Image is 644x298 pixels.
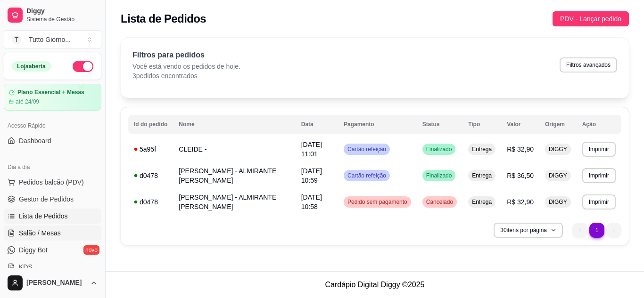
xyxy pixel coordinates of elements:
span: R$ 32,90 [507,198,534,206]
button: 30itens por página [494,223,563,238]
span: [PERSON_NAME] [26,279,86,287]
span: T [12,35,21,44]
th: Id do pedido [128,115,173,134]
span: Gestor de Pedidos [19,194,74,204]
span: Cartão refeição [346,145,388,153]
span: Pedidos balcão (PDV) [19,177,84,187]
th: Data [296,115,338,134]
span: Diggy [26,7,98,16]
span: Dashboard [19,136,51,145]
a: Lista de Pedidos [4,209,101,224]
span: [DATE] 10:59 [301,167,322,184]
span: Diggy Bot [19,245,48,255]
th: Status [417,115,462,134]
div: 5a95f [134,145,167,154]
span: DIGGY [547,198,569,206]
a: Dashboard [4,133,101,148]
span: Entrega [470,172,494,179]
span: Finalizado [424,145,454,153]
li: pagination item 1 active [589,223,604,238]
p: 3 pedidos encontrados [132,71,240,81]
span: Salão / Mesas [19,228,61,238]
span: DIGGY [547,145,569,153]
div: d0478 [134,171,167,180]
button: Filtros avançados [560,57,617,72]
span: Finalizado [424,172,454,179]
span: [DATE] 11:01 [301,141,322,158]
span: R$ 36,50 [507,172,534,179]
button: Imprimir [582,142,616,157]
th: Origem [539,115,577,134]
footer: Cardápio Digital Diggy © 2025 [106,271,644,298]
button: Imprimir [582,168,616,183]
a: DiggySistema de Gestão [4,4,101,26]
p: Você está vendo os pedidos de hoje. [132,62,240,71]
span: R$ 32,90 [507,145,534,153]
span: Pedido sem pagamento [346,198,409,206]
a: Diggy Botnovo [4,242,101,258]
nav: pagination navigation [568,218,626,242]
span: Entrega [470,145,494,153]
p: Filtros para pedidos [132,49,240,61]
a: Gestor de Pedidos [4,192,101,207]
td: CLEIDE - [173,136,295,162]
span: Sistema de Gestão [26,16,98,23]
a: Plano Essencial + Mesasaté 24/09 [4,84,101,111]
th: Nome [173,115,295,134]
span: KDS [19,262,33,272]
span: Cartão refeição [346,172,388,179]
div: Tutto Giorno ... [29,35,71,44]
a: Salão / Mesas [4,226,101,241]
th: Pagamento [338,115,417,134]
button: PDV - Lançar pedido [553,11,629,26]
span: Cancelado [424,198,455,206]
button: Imprimir [582,194,616,209]
th: Valor [501,115,539,134]
button: Select a team [4,30,101,49]
button: Alterar Status [73,61,93,72]
div: d0478 [134,197,167,207]
article: Plano Essencial + Mesas [17,89,84,96]
h2: Lista de Pedidos [121,11,206,26]
span: DIGGY [547,172,569,179]
article: até 24/09 [16,98,39,105]
span: Lista de Pedidos [19,211,68,221]
span: Entrega [470,198,494,206]
td: [PERSON_NAME] - ALMIRANTE [PERSON_NAME] [173,162,295,189]
span: PDV - Lançar pedido [560,14,621,24]
div: Loja aberta [12,61,51,72]
button: [PERSON_NAME] [4,272,101,294]
th: Tipo [462,115,501,134]
a: KDS [4,259,101,274]
span: [DATE] 10:58 [301,193,322,210]
div: Acesso Rápido [4,118,101,133]
div: Dia a dia [4,160,101,175]
th: Ação [577,115,621,134]
td: [PERSON_NAME] - ALMIRANTE [PERSON_NAME] [173,189,295,215]
button: Pedidos balcão (PDV) [4,175,101,190]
